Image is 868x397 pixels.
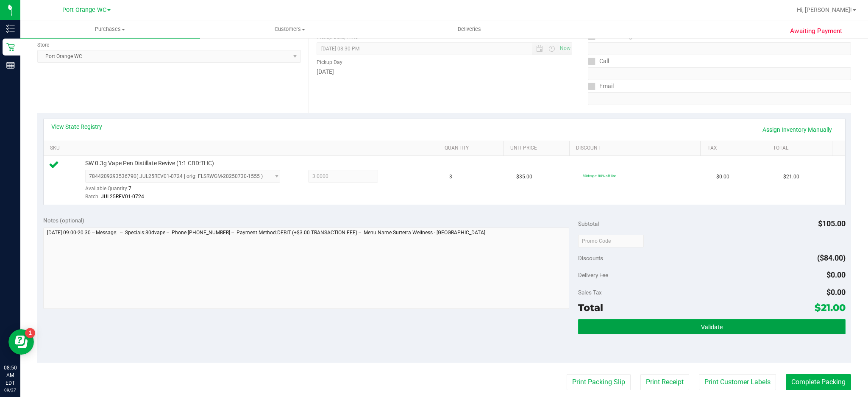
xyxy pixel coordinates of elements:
a: SKU [50,145,434,152]
span: Discounts [578,250,603,266]
iframe: Resource center unread badge [25,328,35,338]
label: Call [588,55,609,67]
div: Available Quantity: [85,183,290,199]
span: $21.00 [815,302,846,314]
button: Complete Packing [786,374,851,390]
label: Store [37,41,49,49]
button: Print Packing Slip [567,374,631,390]
a: Quantity [445,145,500,152]
button: Print Receipt [640,374,689,390]
a: Deliveries [380,20,559,38]
span: $21.00 [783,173,799,181]
label: Pickup Day [317,58,342,66]
span: Deliveries [446,25,492,33]
input: Promo Code [578,235,644,247]
p: 09/27 [4,387,17,393]
span: Customers [200,25,379,33]
span: Port Orange WC [62,6,106,14]
button: Print Customer Labels [699,374,776,390]
span: $35.00 [516,173,532,181]
span: 80dvape: 80% off line [583,174,616,178]
div: [DATE] [317,67,572,76]
a: Tax [707,145,763,152]
span: Awaiting Payment [790,26,842,36]
span: Batch: [85,194,100,200]
span: $0.00 [716,173,729,181]
span: $0.00 [826,288,846,297]
button: Validate [578,319,846,334]
span: Sales Tax [578,289,602,296]
iframe: Resource center [8,329,34,355]
p: 08:50 AM EDT [4,364,17,387]
span: Validate [701,324,723,330]
inline-svg: Reports [6,61,15,69]
span: $0.00 [826,270,846,279]
span: JUL25REV01-0724 [101,194,144,200]
span: Purchases [20,25,200,33]
input: Format: (999) 999-9999 [588,42,851,55]
a: Customers [200,20,380,38]
inline-svg: Inventory [6,25,15,33]
a: Assign Inventory Manually [757,122,837,137]
span: $105.00 [818,219,846,228]
span: SW 0.3g Vape Pen Distillate Revive (1:1 CBD:THC) [85,159,214,167]
a: View State Registry [51,122,102,131]
span: Delivery Fee [578,272,608,278]
span: Total [578,302,603,314]
span: Subtotal [578,220,599,227]
a: Purchases [20,20,200,38]
a: Unit Price [510,145,566,152]
a: Discount [576,145,697,152]
span: Hi, [PERSON_NAME]! [797,6,852,13]
label: Email [588,80,614,92]
span: ($84.00) [817,253,846,262]
span: 3 [449,173,452,181]
a: Total [773,145,829,152]
inline-svg: Retail [6,43,15,51]
span: 7 [128,186,131,192]
input: Format: (999) 999-9999 [588,67,851,80]
span: Notes (optional) [43,217,84,224]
